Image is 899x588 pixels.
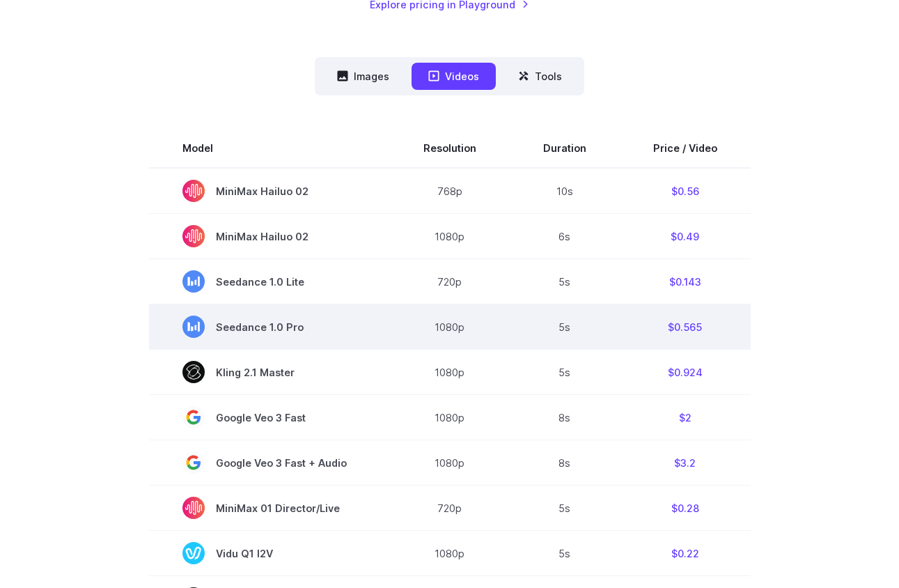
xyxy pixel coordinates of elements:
td: 5s [510,350,620,395]
td: 5s [510,531,620,576]
button: Tools [501,63,579,90]
button: Images [320,63,406,90]
span: Google Veo 3 Fast + Audio [182,451,357,474]
th: Model [149,129,390,168]
button: Videos [412,63,496,90]
span: Vidu Q1 I2V [182,542,357,564]
span: Google Veo 3 Fast [182,406,357,428]
td: $0.565 [620,304,751,350]
td: 6s [510,214,620,259]
th: Resolution [390,129,510,168]
td: 1080p [390,304,510,350]
td: 720p [390,259,510,304]
td: $0.49 [620,214,751,259]
th: Price / Video [620,129,751,168]
td: $0.924 [620,350,751,395]
td: $0.28 [620,486,751,531]
span: Seedance 1.0 Lite [182,270,357,293]
span: MiniMax Hailuo 02 [182,225,357,247]
span: MiniMax Hailuo 02 [182,180,357,202]
td: 5s [510,304,620,350]
span: MiniMax 01 Director/Live [182,497,357,519]
td: 1080p [390,395,510,440]
td: 5s [510,486,620,531]
span: Seedance 1.0 Pro [182,316,357,338]
td: 10s [510,168,620,214]
td: $3.2 [620,440,751,486]
td: 5s [510,259,620,304]
td: $0.143 [620,259,751,304]
td: 1080p [390,440,510,486]
td: 1080p [390,531,510,576]
td: 768p [390,168,510,214]
td: 1080p [390,350,510,395]
td: $0.22 [620,531,751,576]
td: 720p [390,486,510,531]
td: $2 [620,395,751,440]
td: $0.56 [620,168,751,214]
td: 1080p [390,214,510,259]
span: Kling 2.1 Master [182,361,357,383]
td: 8s [510,395,620,440]
td: 8s [510,440,620,486]
th: Duration [510,129,620,168]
